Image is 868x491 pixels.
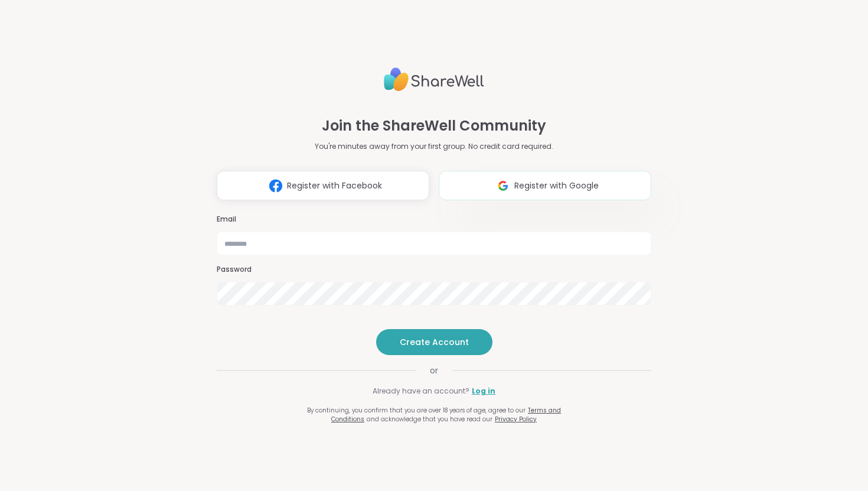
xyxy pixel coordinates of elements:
[376,329,492,355] button: Create Account
[472,386,495,396] a: Log in
[265,175,287,197] img: ShareWell Logomark
[495,415,537,424] a: Privacy Policy
[439,171,651,200] button: Register with Google
[287,180,382,192] span: Register with Facebook
[492,175,514,197] img: ShareWell Logomark
[400,336,469,348] span: Create Account
[217,214,651,225] h3: Email
[373,386,469,396] span: Already have an account?
[217,171,429,200] button: Register with Facebook
[322,115,546,136] h1: Join the ShareWell Community
[331,406,561,424] a: Terms and Conditions
[416,365,452,376] span: or
[315,141,553,152] p: You're minutes away from your first group. No credit card required.
[217,265,651,275] h3: Password
[307,406,526,415] span: By continuing, you confirm that you are over 18 years of age, agree to our
[514,180,599,192] span: Register with Google
[367,415,492,424] span: and acknowledge that you have read our
[384,63,484,96] img: ShareWell Logo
